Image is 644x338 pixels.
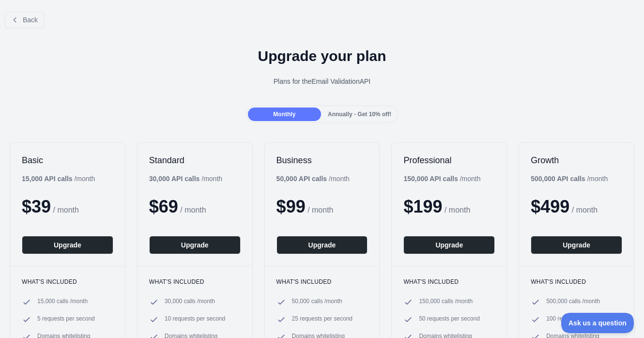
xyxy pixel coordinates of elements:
span: $ 199 [403,197,442,216]
div: / month [531,174,608,184]
b: 150,000 API calls [403,175,458,183]
div: / month [276,174,350,184]
b: 500,000 API calls [531,175,585,183]
h2: Growth [531,154,622,166]
div: / month [403,174,480,184]
span: $ 499 [531,197,569,216]
h2: Professional [403,154,495,166]
h2: Business [276,154,368,166]
span: $ 99 [276,197,306,216]
b: 50,000 API calls [276,175,327,183]
div: / month [149,174,222,184]
iframe: Toggle Customer Support [561,313,634,333]
h2: Standard [149,154,241,166]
